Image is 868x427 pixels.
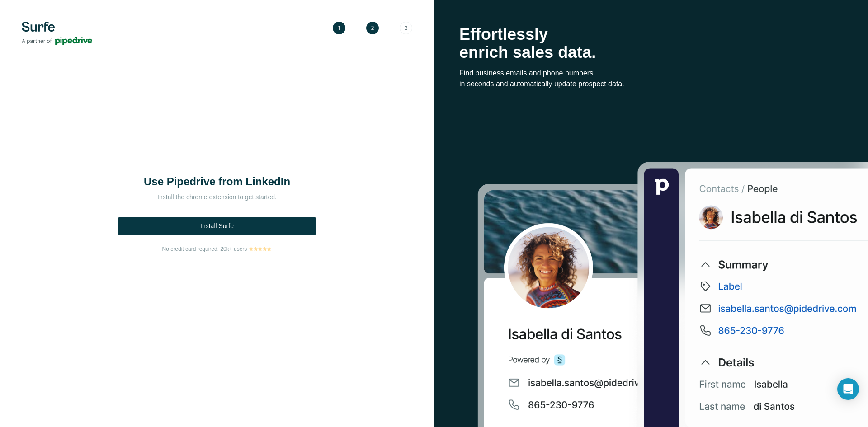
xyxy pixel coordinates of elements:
[333,22,412,34] img: Step 2
[459,25,843,43] p: Effortlessly
[477,160,868,427] img: Surfe Stock Photo - Selling good vibes
[162,245,247,253] span: No credit card required. 20k+ users
[459,68,843,79] p: Find business emails and phone numbers
[200,221,234,230] span: Install Surfe
[22,22,92,45] img: Surfe's logo
[118,217,316,235] button: Install Surfe
[459,79,843,89] p: in seconds and automatically update prospect data.
[127,174,307,189] h1: Use Pipedrive from LinkedIn
[459,43,843,61] p: enrich sales data.
[837,378,859,400] div: Open Intercom Messenger
[127,192,307,202] p: Install the chrome extension to get started.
